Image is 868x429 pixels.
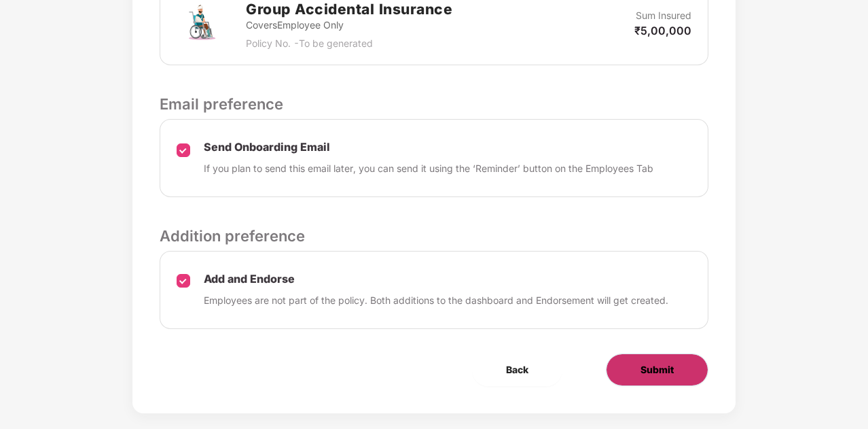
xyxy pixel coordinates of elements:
span: Submit [640,362,674,377]
p: If you plan to send this email later, you can send it using the ‘Reminder’ button on the Employee... [204,161,653,176]
p: Employees are not part of the policy. Both additions to the dashboard and Endorsement will get cr... [204,293,668,308]
p: ₹5,00,000 [634,23,691,38]
button: Back [472,354,562,386]
p: Send Onboarding Email [204,140,653,154]
p: Sum Insured [636,8,691,23]
p: Policy No. - To be generated [246,36,452,51]
button: Submit [606,354,708,386]
p: Addition preference [160,224,708,247]
p: Covers Employee Only [246,18,452,33]
p: Add and Endorse [204,272,668,286]
span: Back [506,362,528,377]
p: Email preference [160,92,708,116]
